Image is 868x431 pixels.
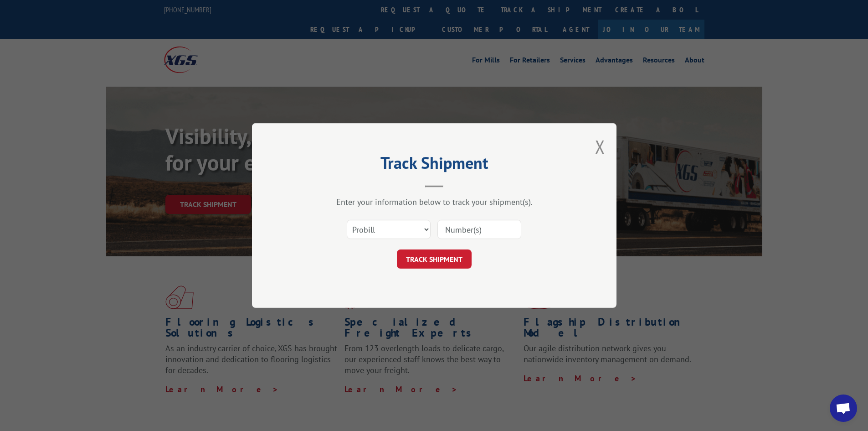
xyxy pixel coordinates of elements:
button: TRACK SHIPMENT [397,249,472,269]
h2: Track Shipment [298,156,571,174]
button: Close modal [595,135,605,159]
a: Open chat [830,395,857,422]
div: Enter your information below to track your shipment(s). [298,197,571,207]
input: Number(s) [437,220,521,239]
